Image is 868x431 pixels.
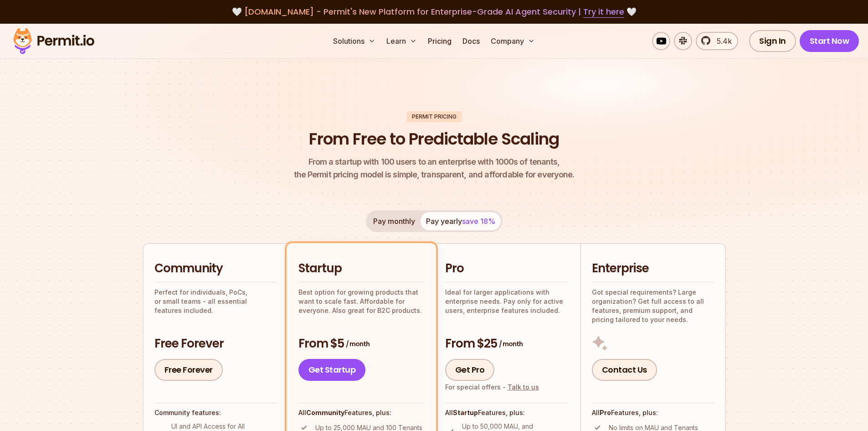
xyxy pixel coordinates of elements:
[445,336,569,352] h3: From $25
[592,359,657,381] a: Contact Us
[459,32,483,50] a: Docs
[309,128,559,151] h1: From Free to Predictable Scaling
[154,359,223,381] a: Free Forever
[298,288,424,315] p: Best option for growing products that want to scale fast. Affordable for everyone. Also great for...
[445,260,569,277] h2: Pro
[508,383,539,391] a: Talk to us
[711,36,732,47] span: 5.4k
[453,409,478,416] strong: Startup
[294,156,575,181] p: the Permit pricing model is simple, transparent, and affordable for everyone.
[306,409,344,416] strong: Community
[298,408,424,417] h4: All Features, plus:
[154,288,277,315] p: Perfect for individuals, PoCs, or small teams - all essential features included.
[244,6,624,17] span: [DOMAIN_NAME] - Permit's New Platform for Enterprise-Grade AI Agent Security |
[368,212,421,230] button: Pay monthly
[800,30,859,52] a: Start Now
[487,32,539,50] button: Company
[499,339,523,348] span: / month
[592,288,714,324] p: Got special requirements? Large organization? Get full access to all features, premium support, a...
[445,408,569,417] h4: All Features, plus:
[298,336,424,352] h3: From $5
[592,408,714,417] h4: All Features, plus:
[383,32,421,50] button: Learn
[445,359,495,381] a: Get Pro
[583,6,624,18] a: Try it here
[154,336,277,352] h3: Free Forever
[600,409,611,416] strong: Pro
[298,359,366,381] a: Get Startup
[406,111,462,122] div: Permit Pricing
[329,32,379,50] button: Solutions
[592,260,714,277] h2: Enterprise
[424,32,455,50] a: Pricing
[346,339,370,348] span: / month
[9,26,98,57] img: Permit logo
[445,383,539,392] div: For special offers -
[22,5,846,18] div: 🤍 🤍
[445,288,569,315] p: Ideal for larger applications with enterprise needs. Pay only for active users, enterprise featur...
[696,32,738,50] a: 5.4k
[298,260,424,277] h2: Startup
[154,260,277,277] h2: Community
[749,30,796,52] a: Sign In
[294,156,575,168] span: From a startup with 100 users to an enterprise with 1000s of tenants,
[154,408,277,417] h4: Community features:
